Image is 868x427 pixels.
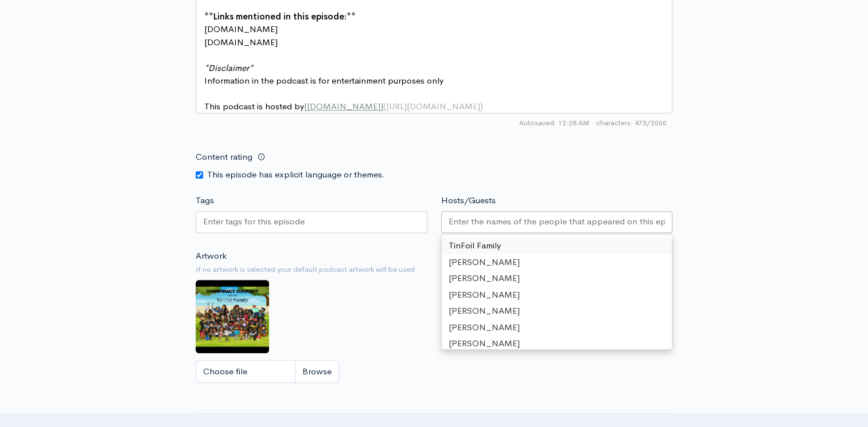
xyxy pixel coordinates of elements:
[442,287,672,303] div: [PERSON_NAME]
[442,335,672,352] div: [PERSON_NAME]
[207,168,385,181] label: This episode has explicit language or themes.
[204,23,278,34] span: [DOMAIN_NAME]
[442,303,672,319] div: [PERSON_NAME]
[380,101,383,112] span: ]
[204,101,483,112] span: This podcast is hosted by
[196,264,672,275] small: If no artwork is selected your default podcast artwork will be used
[304,101,307,112] span: [
[596,118,667,128] span: 475/2000
[442,319,672,336] div: [PERSON_NAME]
[442,238,672,254] div: TinFoil Family
[442,254,672,271] div: [PERSON_NAME]
[213,11,347,22] span: Links mentioned in this episode:
[196,145,252,169] label: Content rating
[307,101,380,112] span: [DOMAIN_NAME]
[196,250,227,263] label: Artwork
[386,101,480,112] span: [URL][DOMAIN_NAME]
[203,215,306,228] input: Enter tags for this episode
[442,270,672,287] div: [PERSON_NAME]
[480,101,483,112] span: )
[441,194,496,207] label: Hosts/Guests
[204,37,278,48] span: [DOMAIN_NAME]
[196,194,214,207] label: Tags
[519,118,589,128] span: Autosaved: 12:28 AM
[208,62,249,73] span: Disclaimer
[204,75,443,86] span: Information in the podcast is for entertainment purposes only
[449,215,665,228] input: Enter the names of the people that appeared on this episode
[383,101,386,112] span: (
